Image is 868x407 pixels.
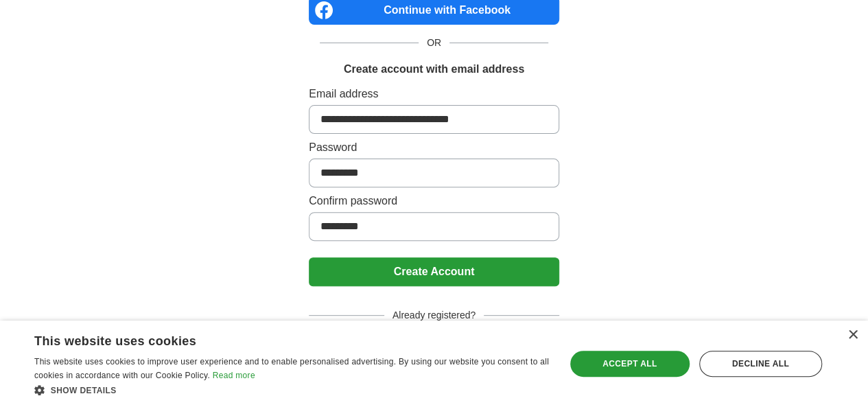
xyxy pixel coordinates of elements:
[847,330,858,340] div: Close
[309,257,559,286] button: Create Account
[213,371,255,380] a: Read more, opens a new window
[419,36,449,50] span: OR
[384,308,484,323] span: Already registered?
[570,351,690,377] div: Accept all
[699,351,822,377] div: Decline all
[51,386,117,395] span: Show details
[34,383,550,397] div: Show details
[309,86,559,102] label: Email address
[34,329,515,349] div: This website uses cookies
[309,139,559,156] label: Password
[34,357,549,380] span: This website uses cookies to improve user experience and to enable personalised advertising. By u...
[344,61,524,78] h1: Create account with email address
[309,193,559,209] label: Confirm password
